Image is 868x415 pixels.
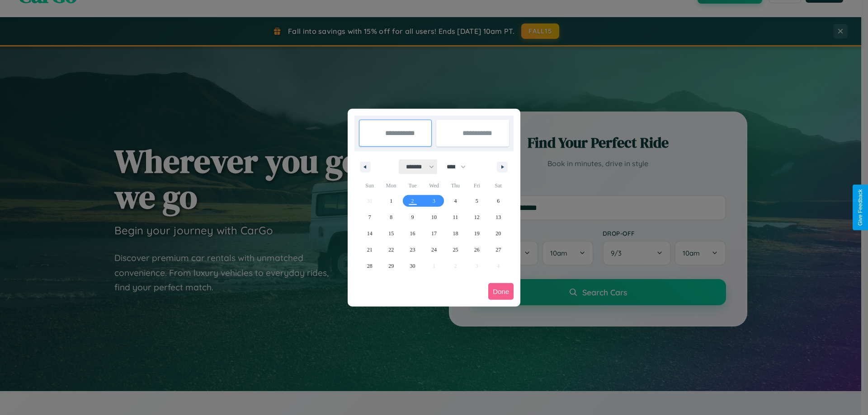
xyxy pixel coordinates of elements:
span: 3 [433,193,435,209]
span: 7 [368,209,371,225]
button: 28 [359,258,380,274]
span: Sat [488,178,509,193]
button: 20 [488,225,509,242]
span: 2 [411,193,414,209]
span: Sun [359,178,380,193]
span: 30 [410,258,415,274]
span: 21 [367,242,373,258]
button: 6 [488,193,509,209]
button: Done [488,283,514,300]
span: 29 [388,258,394,274]
button: 5 [466,193,487,209]
button: 9 [402,209,423,225]
span: 4 [454,193,457,209]
span: 24 [431,242,437,258]
span: 10 [431,209,437,225]
span: 12 [474,209,480,225]
span: 9 [411,209,414,225]
button: 24 [423,242,444,258]
span: 20 [495,225,501,242]
span: 28 [367,258,373,274]
button: 8 [380,209,401,225]
button: 29 [380,258,401,274]
button: 23 [402,242,423,258]
button: 13 [488,209,509,225]
span: 11 [453,209,458,225]
button: 14 [359,225,380,242]
button: 18 [445,225,466,242]
span: 16 [410,225,415,242]
span: 5 [476,193,478,209]
span: Wed [423,178,444,193]
button: 7 [359,209,380,225]
button: 27 [488,242,509,258]
button: 25 [445,242,466,258]
span: 15 [388,225,394,242]
span: 25 [453,242,458,258]
button: 21 [359,242,380,258]
button: 16 [402,225,423,242]
span: 22 [388,242,394,258]
button: 10 [423,209,444,225]
span: 23 [410,242,415,258]
span: 17 [431,225,437,242]
span: 6 [497,193,500,209]
button: 19 [466,225,487,242]
button: 26 [466,242,487,258]
span: Tue [402,178,423,193]
button: 22 [380,242,401,258]
button: 12 [466,209,487,225]
button: 3 [423,193,444,209]
button: 30 [402,258,423,274]
span: 1 [390,193,392,209]
span: Fri [466,178,487,193]
span: 27 [495,242,501,258]
div: Give Feedback [857,189,863,226]
span: 14 [367,225,373,242]
button: 1 [380,193,401,209]
span: 26 [474,242,480,258]
span: 19 [474,225,480,242]
button: 15 [380,225,401,242]
button: 4 [445,193,466,209]
button: 2 [402,193,423,209]
span: 13 [495,209,501,225]
span: Thu [445,178,466,193]
button: 17 [423,225,444,242]
button: 11 [445,209,466,225]
span: 8 [390,209,392,225]
span: 18 [453,225,458,242]
span: Mon [380,178,401,193]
